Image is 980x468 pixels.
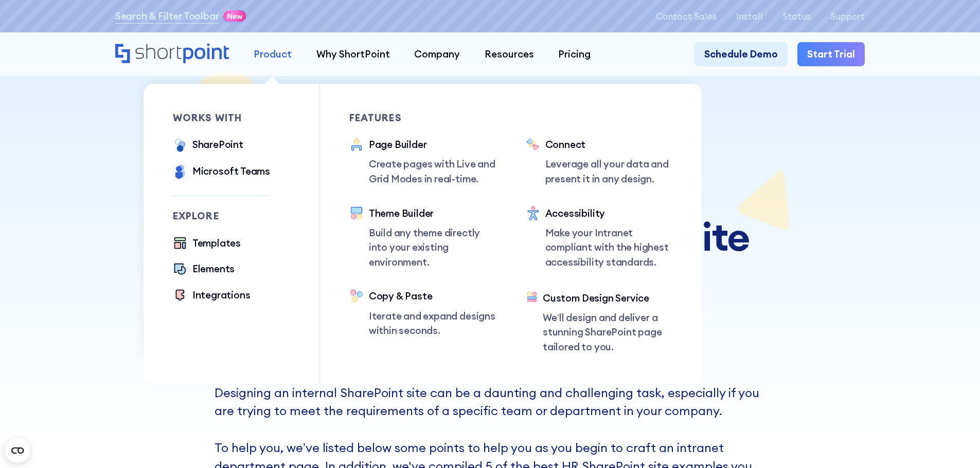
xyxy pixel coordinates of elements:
[349,289,496,338] a: Copy & PasteIterate and expand designs within seconds.
[545,206,673,221] div: Accessibility
[558,47,591,62] div: Pricing
[369,309,496,338] p: Iterate and expand designs within seconds.
[543,291,672,306] div: Custom Design Service
[797,42,865,67] a: Start Trial
[545,157,673,186] p: Leverage all your data and present it in any design.
[173,164,270,181] a: Microsoft Teams
[694,42,788,67] a: Schedule Demo
[173,288,251,304] a: Integrations
[414,47,460,62] div: Company
[545,137,673,152] div: Connect
[115,9,219,24] a: Search & Filter Toolbar
[369,157,496,186] p: Create pages with Live and Grid Modes in real-time.
[782,11,811,21] a: Status
[254,47,292,62] div: Product
[369,226,496,270] p: Build any theme directly into your existing environment.
[830,11,865,21] a: Support
[543,310,672,354] p: We’ll design and deliver a stunning SharePoint page tailored to you.
[546,42,603,67] a: Pricing
[526,137,673,186] a: ConnectLeverage all your data and present it in any design.
[369,206,496,221] div: Theme Builder
[526,291,673,354] a: Custom Design ServiceWe’ll design and deliver a stunning SharePoint page tailored to you.
[795,349,980,468] iframe: Chat Widget
[173,236,241,252] a: Templates
[192,236,241,251] div: Templates
[349,137,496,186] a: Page BuilderCreate pages with Live and Grid Modes in real-time.
[241,42,304,67] a: Product
[472,42,546,67] a: Resources
[173,137,243,154] a: SharePoint
[5,438,30,463] button: Open CMP widget
[115,44,229,65] a: Home
[485,47,534,62] div: Resources
[736,11,763,21] a: Install
[192,137,243,152] div: SharePoint
[545,226,673,270] p: Make your Intranet compliant with the highest accessibility standards.
[173,211,271,221] div: Explore
[526,206,673,271] a: AccessibilityMake your Intranet compliant with the highest accessibility standards.
[173,261,235,278] a: Elements
[192,164,270,179] div: Microsoft Teams
[656,11,717,21] a: Contact Sales
[304,42,402,67] a: Why ShortPoint
[349,113,496,123] div: Features
[192,288,251,303] div: Integrations
[173,113,271,123] div: works with
[402,42,472,67] a: Company
[192,261,235,276] div: Elements
[316,47,390,62] div: Why ShortPoint
[349,206,496,270] a: Theme BuilderBuild any theme directly into your existing environment.
[369,289,496,304] div: Copy & Paste
[369,137,496,152] div: Page Builder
